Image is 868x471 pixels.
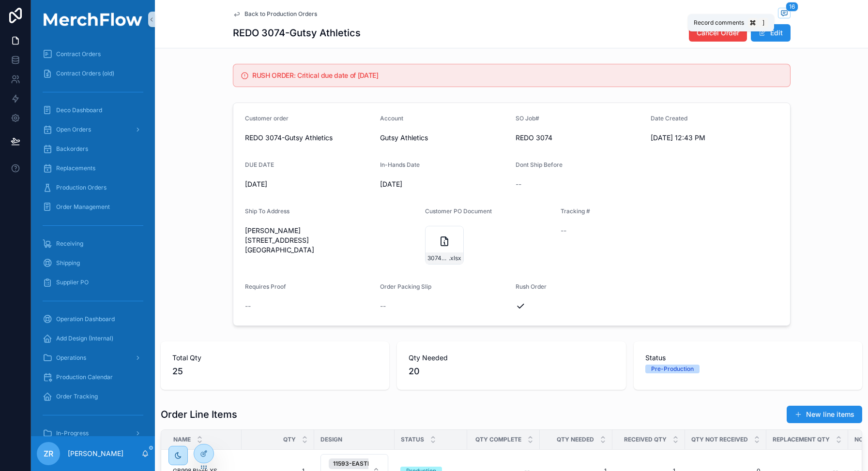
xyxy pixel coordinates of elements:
[56,70,114,77] span: Contract Orders (old)
[425,207,492,215] span: Customer PO Document
[645,353,851,363] span: Status
[37,235,149,252] a: Receiving
[31,39,155,436] div: scrollable content
[380,301,386,311] span: --
[37,330,149,347] a: Add Design (Internal)
[333,460,484,468] span: 11593-EASTEX LEGENDS-Gutsy Athletics-Embroidery
[56,335,113,342] span: Add Design (Internal)
[516,179,521,189] span: --
[691,436,748,443] span: QTY Not Received
[56,354,86,362] span: Operations
[516,133,643,143] span: REDO 3074
[172,365,378,378] span: 25
[37,102,149,119] a: Deco Dashboard
[68,449,123,458] p: [PERSON_NAME]
[245,161,274,168] span: DUE DATE
[697,28,739,38] span: Cancel Order
[689,24,747,42] button: Cancel Order
[37,13,149,26] img: App logo
[252,72,782,79] h5: RUSH ORDER: Critical due date of 9/26/2025
[380,133,428,143] span: Gutsy Athletics
[56,315,115,323] span: Operation Dashboard
[44,448,53,459] span: ZR
[773,436,830,443] span: Replacement QTY
[56,145,88,153] span: Backorders
[427,254,449,262] span: 3074-LEGENDS-BASEBALL-EMBROIDERY
[409,353,614,363] span: Qty Needed
[561,226,566,235] span: --
[56,203,110,211] span: Order Management
[56,106,102,114] span: Deco Dashboard
[56,279,89,286] span: Supplier PO
[56,50,101,58] span: Contract Orders
[56,429,89,437] span: In-Progress
[651,133,778,143] span: [DATE] 12:43 PM
[37,198,149,216] a: Order Management
[380,179,508,189] span: [DATE]
[751,24,791,42] button: Edit
[245,133,373,143] span: REDO 3074-Gutsy Athletics
[651,365,694,373] div: Pre-Production
[37,45,149,63] a: Contract Orders
[37,425,149,442] a: In-Progress
[56,259,80,267] span: Shipping
[329,458,498,469] button: Unselect 1746
[787,406,862,423] button: New line items
[161,408,237,421] h1: Order Line Items
[624,436,667,443] span: Received Qty
[56,240,83,248] span: Receiving
[173,436,191,443] span: Name
[449,254,461,262] span: .xlsx
[37,310,149,328] a: Operation Dashboard
[172,353,378,363] span: Total Qty
[245,207,289,215] span: Ship To Address
[37,160,149,177] a: Replacements
[760,19,767,27] span: ]
[557,436,594,443] span: QTY NEEDED
[37,388,149,405] a: Order Tracking
[475,436,521,443] span: QTY COMPLETE
[56,126,91,133] span: Open Orders
[283,436,296,443] span: QTY
[778,8,791,20] button: 16
[516,161,563,168] span: Dont Ship Before
[244,10,317,18] span: Back to Production Orders
[380,161,420,168] span: In-Hands Date
[561,207,590,215] span: Tracking #
[380,283,431,290] span: Order Packing Slip
[37,179,149,196] a: Production Orders
[56,373,113,381] span: Production Calendar
[320,436,342,443] span: DESIGN
[37,274,149,291] a: Supplier PO
[245,301,251,311] span: --
[37,65,149,82] a: Contract Orders (old)
[694,19,744,27] span: Record comments
[651,115,687,122] span: Date Created
[37,254,149,272] a: Shipping
[516,115,539,122] span: SO Job#
[233,10,317,18] a: Back to Production Orders
[245,226,418,255] span: [PERSON_NAME] [STREET_ADDRESS] [GEOGRAPHIC_DATA]
[56,184,107,191] span: Production Orders
[56,164,95,172] span: Replacements
[516,283,547,290] span: Rush Order
[245,283,286,290] span: Requires Proof
[233,26,361,40] h1: REDO 3074-Gutsy Athletics
[37,121,149,138] a: Open Orders
[56,393,98,400] span: Order Tracking
[245,179,373,189] span: [DATE]
[401,436,424,443] span: Status
[37,349,149,367] a: Operations
[37,140,149,158] a: Backorders
[37,368,149,386] a: Production Calendar
[409,365,614,378] span: 20
[245,115,289,122] span: Customer order
[786,2,798,12] span: 16
[380,115,403,122] span: Account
